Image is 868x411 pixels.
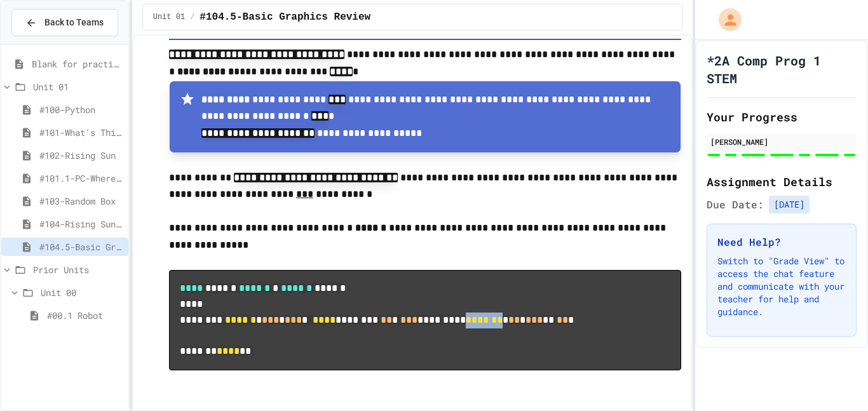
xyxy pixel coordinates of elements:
button: Back to Teams [11,9,118,36]
span: #104.5-Basic Graphics Review [200,10,370,25]
span: #104.5-Basic Graphics Review [39,240,123,253]
h2: Assignment Details [707,173,857,191]
span: #101-What's This ?? [39,126,123,139]
p: Switch to "Grade View" to access the chat feature and communicate with your teacher for help and ... [717,255,846,318]
span: #100-Python [39,103,123,116]
span: #103-Random Box [39,194,123,208]
span: #00.1 Robot [47,309,123,322]
h1: *2A Comp Prog 1 STEM [707,51,857,87]
h2: Your Progress [707,108,857,126]
h3: Need Help? [717,234,846,250]
span: Prior Units [33,263,123,276]
span: Unit 00 [41,286,123,299]
div: [PERSON_NAME] [710,136,853,147]
span: Blank for practice [32,57,123,71]
span: #101.1-PC-Where am I? [39,172,123,185]
span: [DATE] [769,196,810,213]
span: Unit 01 [33,80,123,93]
div: My Account [705,5,745,34]
span: Due Date: [707,197,764,212]
span: / [190,12,194,22]
span: Unit 01 [153,12,185,22]
span: #102-Rising Sun [39,149,123,162]
span: #104-Rising Sun Plus [39,217,123,231]
span: Back to Teams [44,16,104,29]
